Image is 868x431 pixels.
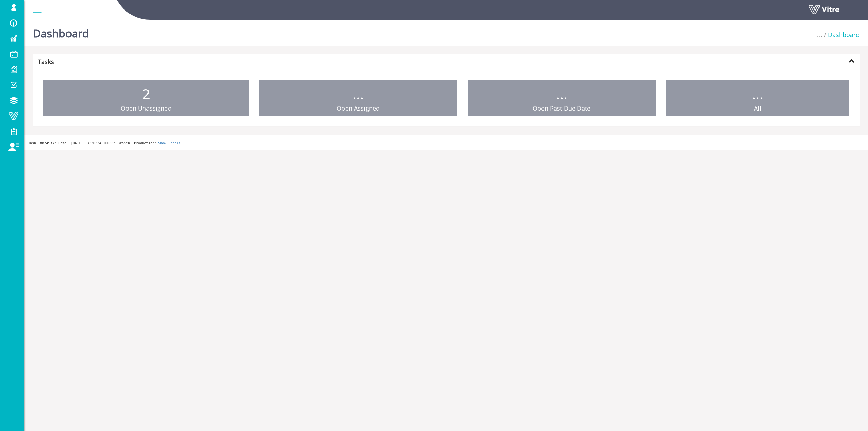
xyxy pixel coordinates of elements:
span: Open Unassigned [121,104,172,112]
h1: Dashboard [33,17,89,46]
a: Show Labels [158,141,180,145]
a: ... Open Past Due Date [468,80,656,116]
span: Open Past Due Date [533,104,590,112]
span: ... [752,84,763,103]
span: ... [353,84,364,103]
span: 2 [142,84,150,103]
span: Hash '8b749f7' Date '[DATE] 13:30:34 +0000' Branch 'Production' [28,141,156,145]
strong: Tasks [38,58,54,66]
span: ... [817,31,822,39]
span: ... [556,84,567,103]
span: Open Assigned [337,104,380,112]
span: All [754,104,761,112]
a: ... All [666,80,850,116]
li: Dashboard [822,31,860,39]
a: ... Open Assigned [259,80,458,116]
a: 2 Open Unassigned [43,80,249,116]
